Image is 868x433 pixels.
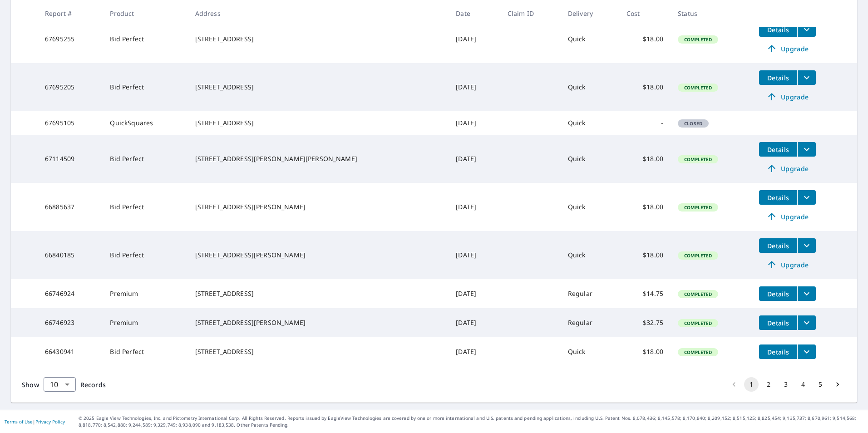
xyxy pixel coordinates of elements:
td: Bid Perfect [103,15,187,63]
span: Details [764,25,792,34]
button: detailsBtn-66885637 [759,190,797,205]
span: Completed [679,204,717,211]
button: filesDropdownBtn-66746923 [797,315,816,330]
td: Quick [561,135,619,183]
div: [STREET_ADDRESS][PERSON_NAME] [195,202,442,212]
td: [DATE] [449,308,500,337]
td: Premium [103,279,187,308]
td: $18.00 [619,183,671,231]
td: Bid Perfect [103,231,187,279]
div: Show 10 records [44,377,76,392]
span: Details [764,241,792,250]
span: Upgrade [764,211,810,222]
button: detailsBtn-66746924 [759,286,797,301]
td: $14.75 [619,279,671,308]
button: Go to page 5 [813,377,828,392]
nav: pagination navigation [725,377,846,392]
td: Premium [103,308,187,337]
span: Details [764,193,792,202]
td: 66746924 [38,279,103,308]
button: filesDropdownBtn-67695255 [797,22,816,37]
td: [DATE] [449,183,500,231]
button: page 1 [744,377,759,392]
td: [DATE] [449,337,500,366]
a: Upgrade [759,209,816,224]
td: 66746923 [38,308,103,337]
td: QuickSquares [103,111,187,135]
td: [DATE] [449,135,500,183]
button: Go to page 4 [796,377,810,392]
a: Upgrade [759,257,816,272]
td: Bid Perfect [103,183,187,231]
td: 67695255 [38,15,103,63]
td: $18.00 [619,135,671,183]
div: [STREET_ADDRESS] [195,83,442,92]
span: Details [764,319,792,327]
button: Go to page 3 [779,377,793,392]
button: detailsBtn-67695255 [759,22,797,37]
td: Quick [561,337,619,366]
td: 66430941 [38,337,103,366]
td: Bid Perfect [103,337,187,366]
td: Bid Perfect [103,135,187,183]
td: [DATE] [449,63,500,111]
a: Upgrade [759,89,816,104]
span: Completed [679,320,717,326]
span: Details [764,74,792,82]
div: 10 [44,372,76,397]
span: Upgrade [764,259,810,270]
td: $18.00 [619,63,671,111]
button: detailsBtn-66430941 [759,344,797,359]
a: Terms of Use [5,418,33,425]
td: 67114509 [38,135,103,183]
td: 67695205 [38,63,103,111]
button: detailsBtn-67695205 [759,70,797,85]
button: Go to page 2 [761,377,776,392]
td: Quick [561,63,619,111]
p: | [5,419,65,424]
div: [STREET_ADDRESS] [195,34,442,44]
span: Completed [679,36,717,43]
td: 66840185 [38,231,103,279]
td: [DATE] [449,111,500,135]
span: Completed [679,349,717,355]
span: Show [22,380,39,389]
button: detailsBtn-66840185 [759,238,797,253]
td: Regular [561,308,619,337]
p: © 2025 Eagle View Technologies, Inc. and Pictometry International Corp. All Rights Reserved. Repo... [79,415,863,428]
button: filesDropdownBtn-66430941 [797,344,816,359]
button: Go to next page [830,377,845,392]
td: - [619,111,671,135]
span: Completed [679,84,717,91]
a: Upgrade [759,161,816,176]
div: [STREET_ADDRESS][PERSON_NAME] [195,318,442,327]
td: Bid Perfect [103,63,187,111]
span: Details [764,348,792,356]
td: Quick [561,15,619,63]
button: filesDropdownBtn-67114509 [797,142,816,157]
td: [DATE] [449,279,500,308]
td: Quick [561,183,619,231]
td: 66885637 [38,183,103,231]
span: Details [764,145,792,154]
a: Privacy Policy [35,418,65,425]
div: [STREET_ADDRESS][PERSON_NAME] [195,251,442,260]
div: [STREET_ADDRESS] [195,289,442,298]
td: Quick [561,111,619,135]
button: filesDropdownBtn-66885637 [797,190,816,205]
div: [STREET_ADDRESS] [195,118,442,128]
td: $18.00 [619,337,671,366]
td: $18.00 [619,231,671,279]
div: [STREET_ADDRESS] [195,347,442,356]
td: [DATE] [449,15,500,63]
span: Upgrade [764,91,810,102]
span: Details [764,290,792,298]
td: $32.75 [619,308,671,337]
button: detailsBtn-67114509 [759,142,797,157]
span: Upgrade [764,163,810,174]
span: Completed [679,156,717,162]
button: filesDropdownBtn-67695205 [797,70,816,85]
span: Upgrade [764,43,810,54]
button: filesDropdownBtn-66746924 [797,286,816,301]
td: Regular [561,279,619,308]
